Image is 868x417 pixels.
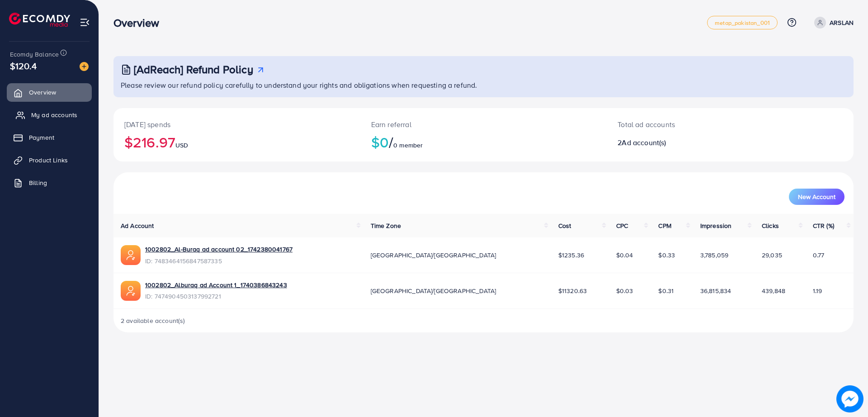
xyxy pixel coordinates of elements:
span: 439,848 [762,286,785,295]
span: Cost [558,221,571,230]
span: Product Links [29,156,68,165]
span: 29,035 [762,251,782,260]
img: logo [9,13,70,27]
p: Please review our refund policy carefully to understand your rights and obligations when requesti... [121,80,848,90]
p: ARSLAN [830,17,854,28]
span: 36,815,834 [700,286,731,295]
span: New Account [798,194,835,200]
span: $0.04 [616,251,633,260]
img: ic-ads-acc.e4c84228.svg [121,281,141,301]
span: Payment [29,133,54,142]
img: ic-ads-acc.e4c84228.svg [121,245,141,265]
span: CPC [616,221,628,230]
a: metap_pakistan_001 [707,16,778,29]
a: 1002802_Alburaq ad Account 1_1740386843243 [145,280,287,289]
h2: $216.97 [124,133,349,151]
a: 1002802_Al-Buraq ad account 02_1742380041767 [145,245,292,254]
span: Impression [700,221,732,230]
span: 0 member [393,141,423,150]
span: ID: 7474904503137992721 [145,292,287,301]
span: Time Zone [371,221,401,230]
span: CPM [658,221,671,230]
span: $1235.36 [558,251,584,260]
img: image [80,62,89,71]
span: Overview [29,88,56,97]
span: $0.03 [616,286,633,295]
a: Billing [7,174,92,192]
span: $0.31 [658,286,674,295]
span: $11320.63 [558,286,587,295]
span: 3,785,059 [700,251,728,260]
span: $120.4 [10,59,37,72]
a: ARSLAN [811,17,854,28]
span: Ad account(s) [622,137,666,147]
a: Payment [7,128,92,147]
span: Clicks [762,221,779,230]
span: metap_pakistan_001 [715,20,770,26]
h2: $0 [371,133,596,151]
img: menu [80,17,90,28]
span: Billing [29,178,47,187]
span: Ad Account [121,221,154,230]
p: [DATE] spends [124,119,349,130]
a: My ad accounts [7,106,92,124]
span: [GEOGRAPHIC_DATA]/[GEOGRAPHIC_DATA] [371,286,496,295]
span: 0.77 [813,251,825,260]
span: CTR (%) [813,221,834,230]
h2: 2 [618,138,781,147]
span: ID: 7483464156847587335 [145,256,292,265]
p: Earn referral [371,119,596,130]
span: / [389,132,393,152]
h3: [AdReach] Refund Policy [134,63,253,76]
span: [GEOGRAPHIC_DATA]/[GEOGRAPHIC_DATA] [371,251,496,260]
span: USD [175,141,188,150]
a: Overview [7,83,92,101]
h3: Overview [113,16,166,29]
span: 1.19 [813,286,822,295]
span: 2 available account(s) [121,316,185,325]
a: Product Links [7,151,92,169]
button: New Account [789,189,844,205]
img: image [839,388,861,410]
p: Total ad accounts [618,119,781,130]
span: My ad accounts [31,110,77,119]
span: $0.33 [658,251,675,260]
span: Ecomdy Balance [10,50,59,59]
